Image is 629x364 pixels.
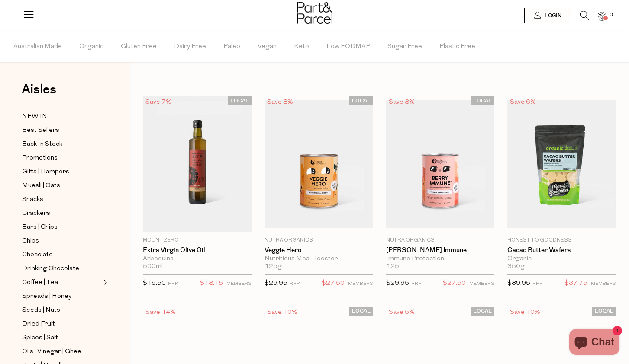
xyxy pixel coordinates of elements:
[265,255,373,263] div: Nutritious Meal Booster
[386,307,417,318] div: Save 5%
[168,281,178,286] small: RRP
[22,83,56,105] a: Aisles
[22,125,59,136] span: Best Sellers
[143,263,163,271] span: 500ml
[22,250,53,260] span: Chocolate
[22,347,81,357] span: Oils | Vinegar | Ghee
[79,32,103,62] span: Organic
[22,305,101,316] a: Seeds | Nuts
[290,281,300,286] small: RRP
[265,100,373,228] img: Veggie Hero
[294,32,309,62] span: Keto
[386,280,409,287] span: $29.95
[22,139,101,150] a: Back In Stock
[22,236,101,246] a: Chips
[386,96,417,108] div: Save 8%
[22,264,79,274] span: Drinking Chocolate
[265,307,300,318] div: Save 10%
[265,280,287,287] span: $29.95
[22,278,58,288] span: Coffee | Tea
[143,236,252,244] p: Mount Zero
[200,278,223,289] span: $18.15
[22,180,101,191] a: Muesli | Oats
[22,111,101,122] a: NEW IN
[471,307,494,316] span: LOCAL
[22,291,71,302] span: Spreads | Honey
[22,125,101,136] a: Best Sellers
[121,32,157,62] span: Gluten Free
[265,96,296,108] div: Save 8%
[22,332,101,343] a: Spices | Salt
[22,346,101,357] a: Oils | Vinegar | Ghee
[592,307,616,316] span: LOCAL
[386,236,495,244] p: Nutra Organics
[22,194,101,205] a: Snacks
[13,32,62,62] span: Australian Made
[143,255,252,263] div: Arbequina
[143,96,252,232] img: Extra Virgin Olive Oil
[598,12,606,21] a: 0
[22,222,58,233] span: Bars | Chips
[471,96,494,105] span: LOCAL
[443,278,466,289] span: $27.50
[101,277,107,287] button: Expand/Collapse Coffee | Tea
[22,80,56,99] span: Aisles
[507,96,539,108] div: Save 6%
[174,32,206,62] span: Dairy Free
[22,166,101,177] a: Gifts | Hampers
[349,96,373,105] span: LOCAL
[22,208,50,219] span: Crackers
[386,255,495,263] div: Immune Protection
[507,307,543,318] div: Save 10%
[22,263,101,274] a: Drinking Chocolate
[22,291,101,302] a: Spreads | Honey
[22,333,58,343] span: Spices | Salt
[22,208,101,219] a: Crackers
[226,281,252,286] small: MEMBERS
[348,281,373,286] small: MEMBERS
[532,281,542,286] small: RRP
[258,32,277,62] span: Vegan
[607,11,615,19] span: 0
[265,263,282,271] span: 125g
[507,255,616,263] div: Organic
[22,277,101,288] a: Coffee | Tea
[507,236,616,244] p: Honest to Goodness
[22,222,101,233] a: Bars | Chips
[542,12,561,19] span: Login
[386,100,495,228] img: Berry Immune
[22,139,62,150] span: Back In Stock
[22,112,47,122] span: NEW IN
[507,246,616,254] a: Cacao Butter Wafers
[297,2,332,24] img: Part&Parcel
[22,195,43,205] span: Snacks
[439,32,475,62] span: Plastic Free
[143,246,252,254] a: Extra Virgin Olive Oil
[591,281,616,286] small: MEMBERS
[322,278,345,289] span: $27.50
[22,305,60,316] span: Seeds | Nuts
[564,278,587,289] span: $37.75
[326,32,370,62] span: Low FODMAP
[143,96,174,108] div: Save 7%
[22,249,101,260] a: Chocolate
[386,263,399,271] span: 125
[507,280,530,287] span: $39.95
[386,246,495,254] a: [PERSON_NAME] Immune
[223,32,240,62] span: Paleo
[265,236,373,244] p: Nutra Organics
[22,181,60,191] span: Muesli | Oats
[411,281,421,286] small: RRP
[567,329,622,357] inbox-online-store-chat: Shopify online store chat
[143,280,166,287] span: $19.50
[22,153,58,163] span: Promotions
[507,263,525,271] span: 350g
[507,100,616,228] img: Cacao Butter Wafers
[387,32,422,62] span: Sugar Free
[469,281,494,286] small: MEMBERS
[524,8,571,23] a: Login
[22,153,101,163] a: Promotions
[22,319,55,329] span: Dried Fruit
[22,319,101,329] a: Dried Fruit
[22,167,69,177] span: Gifts | Hampers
